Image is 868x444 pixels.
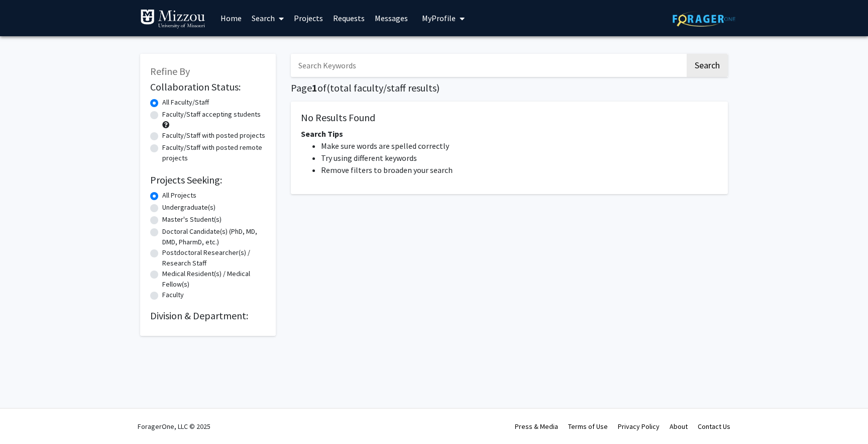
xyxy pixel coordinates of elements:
nav: Page navigation [291,204,728,227]
h2: Collaboration Status: [150,81,266,93]
label: Medical Resident(s) / Medical Fellow(s) [162,269,266,290]
span: 1 [312,81,317,94]
li: Make sure words are spelled correctly [321,140,718,152]
a: Contact Us [698,422,730,431]
img: University of Missouri Logo [140,9,205,29]
img: ForagerOne Logo [673,11,735,27]
label: All Faculty/Staff [162,97,209,108]
label: Postdoctoral Researcher(s) / Research Staff [162,247,266,269]
span: My Profile [422,13,456,23]
label: Faculty/Staff with posted projects [162,130,265,141]
span: Search Tips [301,129,343,139]
a: Home [215,1,247,36]
h2: Projects Seeking: [150,174,266,186]
a: About [670,422,688,431]
label: Undergraduate(s) [162,202,215,213]
a: Projects [289,1,328,36]
li: Try using different keywords [321,152,718,164]
label: Faculty [162,290,184,300]
h2: Division & Department: [150,310,266,322]
div: ForagerOne, LLC © 2025 [138,409,210,444]
label: Faculty/Staff with posted remote projects [162,142,266,163]
button: Search [687,54,728,77]
a: Search [247,1,289,36]
label: Master's Student(s) [162,214,222,225]
span: Refine By [150,65,190,77]
label: Doctoral Candidate(s) (PhD, MD, DMD, PharmD, etc.) [162,226,266,247]
a: Requests [328,1,370,36]
a: Press & Media [515,422,558,431]
li: Remove filters to broaden your search [321,164,718,176]
a: Privacy Policy [618,422,660,431]
a: Terms of Use [568,422,608,431]
label: Faculty/Staff accepting students [162,109,261,120]
label: All Projects [162,190,196,201]
h1: Page of ( total faculty/staff results) [291,82,728,94]
h5: No Results Found [301,112,718,124]
a: Messages [370,1,413,36]
input: Search Keywords [291,54,685,77]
